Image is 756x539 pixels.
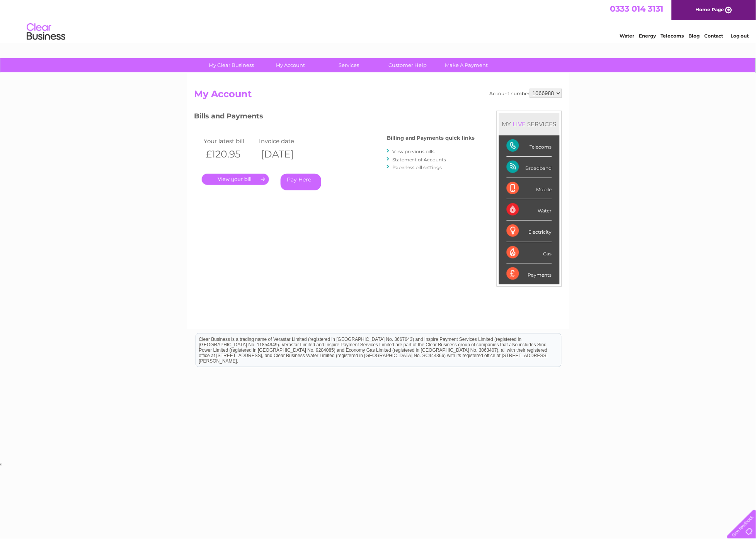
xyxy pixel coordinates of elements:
div: Electricity [507,221,552,242]
div: Broadband [507,157,552,178]
a: Blog [689,33,700,39]
div: Payments [507,264,552,284]
div: MY SERVICES [499,113,560,135]
h3: Bills and Payments [194,111,475,124]
a: Telecoms [661,33,684,39]
div: Gas [507,242,552,264]
div: Water [507,199,552,221]
div: Clear Business is a trading name of Verastar Limited (registered in [GEOGRAPHIC_DATA] No. 3667643... [196,4,561,38]
img: logo.png [26,20,66,44]
a: Pay Here [281,174,321,190]
th: £120.95 [202,146,257,162]
a: Make A Payment [435,58,499,72]
div: Telecoms [507,135,552,157]
th: [DATE] [257,146,313,162]
a: . [202,174,269,185]
a: View previous bills [392,149,435,154]
h2: My Account [194,89,562,103]
a: My Clear Business [200,58,264,72]
div: Mobile [507,178,552,199]
div: Account number [490,89,562,98]
a: Customer Help [376,58,440,72]
a: 0333 014 3131 [610,4,664,14]
a: Statement of Accounts [392,157,446,163]
a: Water [620,33,635,39]
td: Your latest bill [202,136,257,146]
div: LIVE [511,120,528,128]
a: Contact [705,33,724,39]
td: Invoice date [257,136,313,146]
a: Log out [730,33,749,39]
h4: Billing and Payments quick links [387,135,475,141]
a: Paperless bill settings [392,164,442,170]
a: Energy [639,33,656,39]
a: Services [317,58,381,72]
a: My Account [259,58,322,72]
